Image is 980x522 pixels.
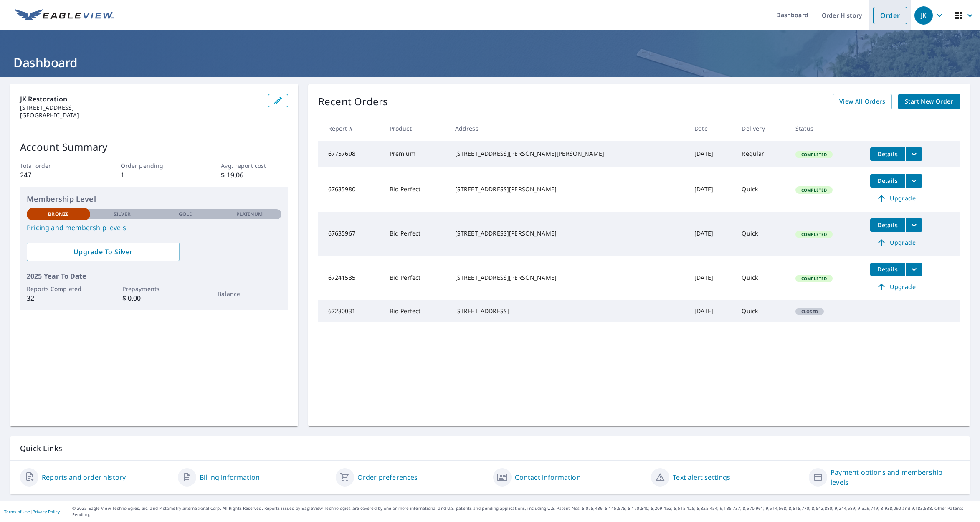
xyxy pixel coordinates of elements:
button: detailsBtn-67757698 [870,147,905,161]
a: Billing information [200,472,260,482]
a: Order preferences [357,472,418,482]
div: [STREET_ADDRESS][PERSON_NAME] [455,229,681,238]
a: Contact information [515,472,580,482]
th: Date [688,116,735,141]
td: 67230031 [318,300,383,322]
a: Terms of Use [4,509,30,514]
button: filesDropdownBtn-67635967 [905,218,922,232]
span: Details [875,150,900,158]
td: [DATE] [688,256,735,300]
td: Quick [735,300,788,322]
div: [STREET_ADDRESS][PERSON_NAME] [455,185,681,193]
th: Product [383,116,448,141]
p: 1 [121,170,187,180]
td: 67635967 [318,212,383,256]
p: Prepayments [122,284,186,293]
button: filesDropdownBtn-67757698 [905,147,922,161]
td: [DATE] [688,300,735,322]
td: Bid Perfect [383,212,448,256]
h1: Dashboard [10,54,970,71]
p: © 2025 Eagle View Technologies, Inc. and Pictometry International Corp. All Rights Reserved. Repo... [72,505,976,518]
p: Order pending [121,161,187,170]
span: Completed [796,152,832,157]
td: Quick [735,212,788,256]
a: Reports and order history [42,472,126,482]
td: Regular [735,141,788,167]
button: detailsBtn-67241535 [870,263,905,276]
td: Quick [735,256,788,300]
td: Premium [383,141,448,167]
p: $ 0.00 [122,293,186,303]
button: filesDropdownBtn-67241535 [905,263,922,276]
p: Membership Level [27,193,281,205]
div: JK [914,6,933,25]
td: Bid Perfect [383,256,448,300]
td: 67757698 [318,141,383,167]
span: View All Orders [839,96,885,107]
th: Status [789,116,864,141]
th: Delivery [735,116,788,141]
img: EV Logo [15,9,114,22]
div: [STREET_ADDRESS] [455,307,681,315]
div: [STREET_ADDRESS][PERSON_NAME] [455,274,681,282]
a: Upgrade To Silver [27,243,180,261]
a: View All Orders [833,94,892,109]
td: [DATE] [688,141,735,167]
button: detailsBtn-67635980 [870,174,905,188]
span: Details [875,221,900,229]
p: Balance [218,289,281,298]
span: Closed [796,309,823,314]
p: [GEOGRAPHIC_DATA] [20,111,261,119]
td: [DATE] [688,212,735,256]
p: Bronze [48,210,69,218]
a: Text alert settings [673,472,730,482]
p: $ 19.06 [221,170,288,180]
span: Upgrade [875,238,917,248]
a: Upgrade [870,192,922,205]
a: Order [873,7,907,24]
span: Upgrade [875,282,917,292]
td: Bid Perfect [383,167,448,212]
a: Upgrade [870,236,922,249]
th: Report # [318,116,383,141]
a: Payment options and membership levels [831,467,960,487]
p: Gold [179,210,193,218]
div: [STREET_ADDRESS][PERSON_NAME][PERSON_NAME] [455,150,681,158]
button: detailsBtn-67635967 [870,218,905,232]
p: Platinum [236,210,263,218]
p: Account Summary [20,139,288,155]
p: JK Restoration [20,94,261,104]
th: Address [448,116,688,141]
td: Bid Perfect [383,300,448,322]
p: 32 [27,293,90,303]
a: Upgrade [870,280,922,294]
p: Reports Completed [27,284,90,293]
span: Completed [796,231,832,237]
span: Upgrade [875,193,917,203]
td: 67241535 [318,256,383,300]
p: 247 [20,170,87,180]
span: Start New Order [905,96,953,107]
p: Avg. report cost [221,161,288,170]
span: Completed [796,187,832,193]
p: Silver [114,210,131,218]
td: [DATE] [688,167,735,212]
p: Total order [20,161,87,170]
span: Details [875,265,900,273]
td: Quick [735,167,788,212]
button: filesDropdownBtn-67635980 [905,174,922,188]
span: Upgrade To Silver [33,247,173,256]
p: Recent Orders [318,94,388,109]
p: Quick Links [20,443,960,454]
a: Privacy Policy [33,509,60,514]
p: [STREET_ADDRESS] [20,104,261,111]
p: 2025 Year To Date [27,271,281,281]
a: Start New Order [898,94,960,109]
a: Pricing and membership levels [27,223,281,233]
td: 67635980 [318,167,383,212]
p: | [4,509,60,514]
span: Details [875,177,900,185]
span: Completed [796,276,832,281]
